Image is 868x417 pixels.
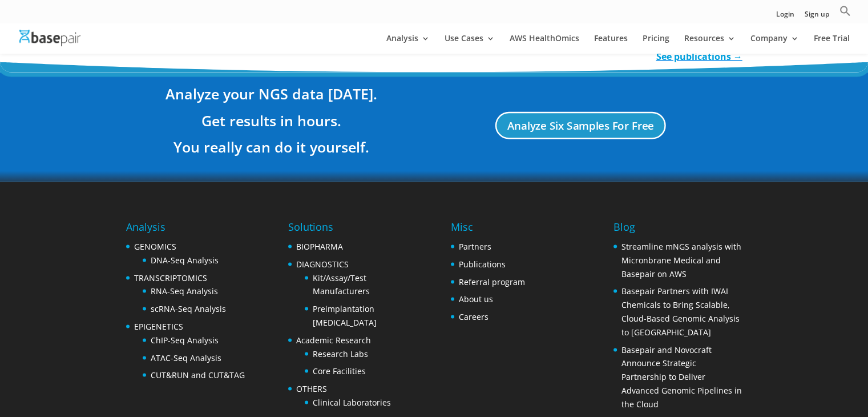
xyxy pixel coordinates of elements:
[459,311,488,322] a: Careers
[288,219,417,239] h4: Solutions
[621,344,742,409] a: Basepair and Novocraft Announce Strategic Partnership to Deliver Advanced Genomic Pipelines in th...
[621,240,741,279] a: Streamline mNGS analysis with Micronbrane Medical and Basepair on AWS
[451,219,525,239] h4: Misc
[126,83,417,109] h3: Analyze your NGS data [DATE].
[459,240,491,251] a: Partners
[839,5,851,17] svg: Search
[594,34,628,54] a: Features
[151,334,219,345] a: ChIP-Seq Analysis
[621,285,740,336] a: Basepair Partners with IWAI Chemicals to Bring Scalable, Cloud-Based Genomic Analysis to [GEOGRAP...
[805,11,829,23] a: Sign up
[776,11,794,23] a: Login
[134,240,176,251] a: GENOMICS
[134,272,207,283] a: TRANSCRIPTOMICS
[313,348,368,359] a: Research Labs
[313,303,377,327] a: Preimplantation [MEDICAL_DATA]
[313,272,370,296] a: Kit/Assay/Test Manufacturers
[495,112,666,139] a: Analyze Six Samples For Free
[151,352,221,363] a: ATAC-Seq Analysis
[296,334,371,345] a: Academic Research
[613,219,742,239] h4: Blog
[750,34,799,54] a: Company
[126,110,417,136] h3: Get results in hours.
[151,285,218,296] a: RNA-Seq Analysis
[459,293,493,304] a: About us
[459,258,506,269] a: Publications
[445,34,495,54] a: Use Cases
[151,303,226,314] a: scRNA-Seq Analysis
[296,383,327,394] a: OTHERS
[649,335,854,403] iframe: Drift Widget Chat Controller
[313,365,366,376] a: Core Facilities
[296,258,349,269] a: DIAGNOSTICS
[684,34,736,54] a: Resources
[19,30,80,46] img: Basepair
[510,34,579,54] a: AWS HealthOmics
[643,34,669,54] a: Pricing
[386,34,430,54] a: Analysis
[151,254,219,265] a: DNA-Seq Analysis
[151,369,245,380] a: CUT&RUN and CUT&TAG
[814,34,850,54] a: Free Trial
[126,136,417,162] h3: You really can do it yourself.
[459,276,525,287] a: Referral program
[296,240,343,251] a: BIOPHARMA
[134,320,183,331] a: EPIGENETICS
[126,219,245,239] h4: Analysis
[313,396,391,407] a: Clinical Laboratories
[839,5,851,23] a: Search Icon Link
[656,50,742,62] a: See publications →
